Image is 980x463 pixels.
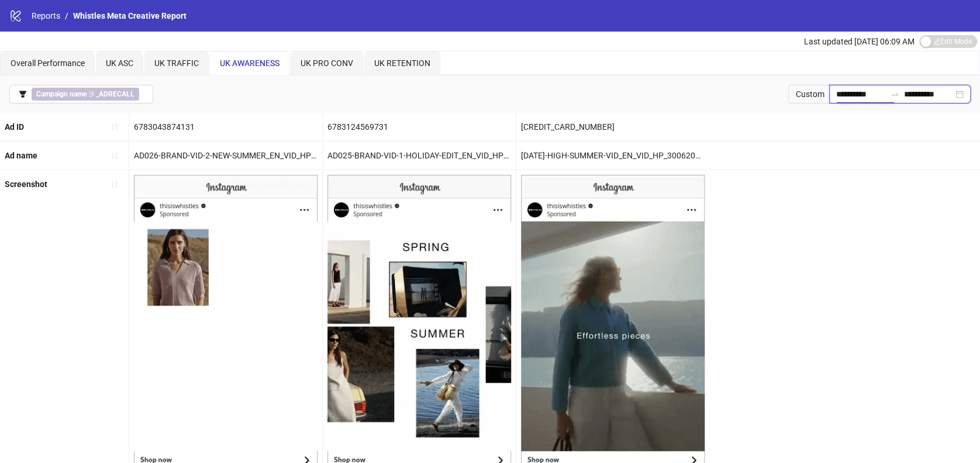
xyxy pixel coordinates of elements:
span: sort-ascending [111,180,119,188]
span: UK ASC [106,58,133,68]
div: AD025-BRAND-VID-1-HOLIDAY-EDIT_EN_VID_HP_24042025_F_CC_SC1_USP11_BRAND-VID [323,141,516,170]
b: _ADRECALL [96,90,134,98]
div: [CREDIT_CARD_NUMBER] [516,113,709,141]
span: filter [19,90,27,98]
div: 6783043874131 [129,113,322,141]
span: sort-ascending [111,151,119,160]
div: 6783124569731 [323,113,516,141]
div: [DATE]-HIGH-SUMMER-VID_EN_VID_HP_30062025_F_NSE_SC1_USP8_BRAND-VID [516,141,709,170]
span: swap-right [890,89,899,99]
span: Whistles Meta Creative Report [73,11,187,20]
b: Ad ID [5,122,24,132]
b: Ad name [5,151,37,160]
span: Overall Performance [11,58,85,68]
li: / [65,9,68,22]
span: UK TRAFFIC [154,58,199,68]
span: UK RETENTION [374,58,430,68]
span: sort-ascending [111,123,119,131]
span: UK AWARENESS [220,58,279,68]
span: to [890,89,899,99]
span: Last updated [DATE] 06:09 AM [804,37,915,46]
button: Campaign name ∋ _ADRECALL [9,85,153,103]
b: Campaign name [36,90,87,98]
a: Reports [29,9,63,22]
div: AD026-BRAND-VID-2-NEW-SUMMER_EN_VID_HP_24042025_F_CC_SC1_USP11_BRAND-VID [129,141,322,170]
div: Custom [788,85,829,103]
span: UK PRO CONV [301,58,353,68]
b: Screenshot [5,179,47,189]
span: ∋ [32,88,139,101]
